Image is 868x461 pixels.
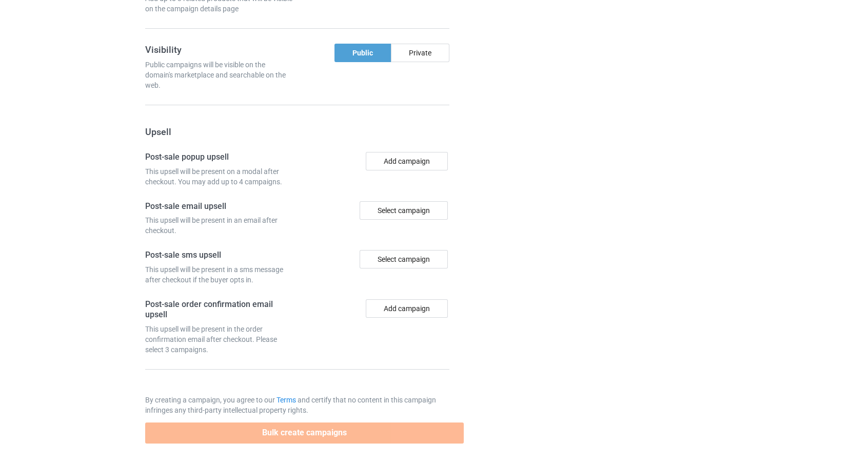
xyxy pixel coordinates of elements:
[145,395,450,415] p: By creating a campaign, you agree to our and certify that no content in this campaign infringes a...
[334,44,391,62] div: Public
[360,201,448,220] div: Select campaign
[145,126,450,138] h3: Upsell
[145,201,294,212] h4: Post-sale email upsell
[145,250,294,261] h4: Post-sale sms upsell
[277,396,296,404] a: Terms
[366,299,448,318] button: Add campaign
[145,166,294,187] div: This upsell will be present on a modal after checkout. You may add up to 4 campaigns.
[360,250,448,268] div: Select campaign
[391,44,449,62] div: Private
[145,324,294,355] div: This upsell will be present in the order confirmation email after checkout. Please select 3 campa...
[145,299,294,320] h4: Post-sale order confirmation email upsell
[145,44,294,55] h3: Visibility
[145,215,294,236] div: This upsell will be present in an email after checkout.
[366,152,448,170] button: Add campaign
[145,60,294,90] div: Public campaigns will be visible on the domain's marketplace and searchable on the web.
[145,152,294,163] h4: Post-sale popup upsell
[145,264,294,285] div: This upsell will be present in a sms message after checkout if the buyer opts in.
